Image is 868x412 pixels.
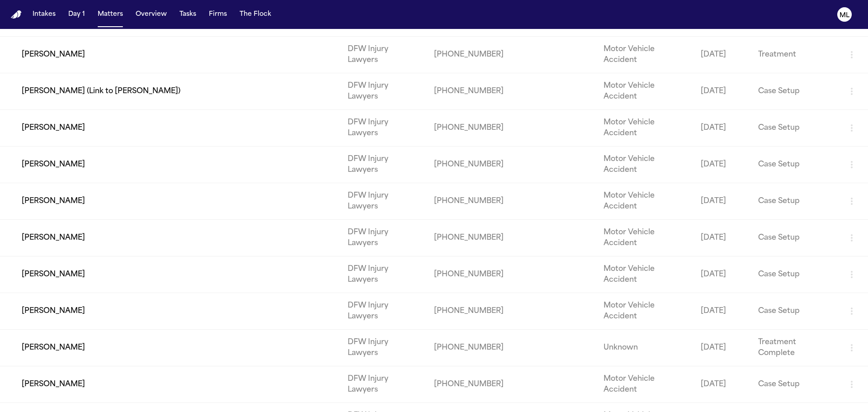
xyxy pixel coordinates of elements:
td: [DATE] [693,147,751,183]
button: Matters [94,6,127,23]
button: The Flock [236,6,275,23]
td: DFW Injury Lawyers [340,37,427,73]
td: [DATE] [693,37,751,73]
td: [PHONE_NUMBER] [427,293,511,330]
td: Motor Vehicle Accident [596,293,693,330]
td: Motor Vehicle Accident [596,220,693,256]
td: DFW Injury Lawyers [340,73,427,110]
td: [PHONE_NUMBER] [427,110,511,147]
td: Motor Vehicle Accident [596,37,693,73]
td: Case Setup [751,73,839,110]
td: DFW Injury Lawyers [340,293,427,330]
td: [PHONE_NUMBER] [427,73,511,110]
td: Motor Vehicle Accident [596,256,693,293]
td: DFW Injury Lawyers [340,110,427,147]
td: Treatment [751,37,839,73]
img: Finch Logo [11,10,22,19]
td: Case Setup [751,366,839,403]
td: [PHONE_NUMBER] [427,37,511,73]
td: Case Setup [751,220,839,256]
td: DFW Injury Lawyers [340,183,427,220]
td: Case Setup [751,147,839,183]
td: [PHONE_NUMBER] [427,147,511,183]
td: [DATE] [693,293,751,330]
button: Tasks [176,6,200,23]
a: Home [11,10,22,19]
td: Case Setup [751,183,839,220]
td: Case Setup [751,293,839,330]
button: Day 1 [65,6,89,23]
td: [PHONE_NUMBER] [427,220,511,256]
td: Motor Vehicle Accident [596,73,693,110]
td: [PHONE_NUMBER] [427,183,511,220]
td: [DATE] [693,366,751,403]
td: Treatment Complete [751,330,839,366]
td: Case Setup [751,256,839,293]
td: [DATE] [693,220,751,256]
td: [DATE] [693,183,751,220]
td: Unknown [596,330,693,366]
td: [DATE] [693,330,751,366]
td: [PHONE_NUMBER] [427,256,511,293]
td: DFW Injury Lawyers [340,330,427,366]
td: Motor Vehicle Accident [596,110,693,147]
td: DFW Injury Lawyers [340,366,427,403]
td: DFW Injury Lawyers [340,147,427,183]
button: Overview [132,6,170,23]
td: Motor Vehicle Accident [596,147,693,183]
td: [DATE] [693,73,751,110]
td: [DATE] [693,256,751,293]
td: DFW Injury Lawyers [340,220,427,256]
td: [PHONE_NUMBER] [427,366,511,403]
td: Motor Vehicle Accident [596,183,693,220]
button: Intakes [29,6,59,23]
td: Motor Vehicle Accident [596,366,693,403]
button: Firms [205,6,231,23]
td: DFW Injury Lawyers [340,256,427,293]
td: [DATE] [693,110,751,147]
td: Case Setup [751,110,839,147]
td: [PHONE_NUMBER] [427,330,511,366]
